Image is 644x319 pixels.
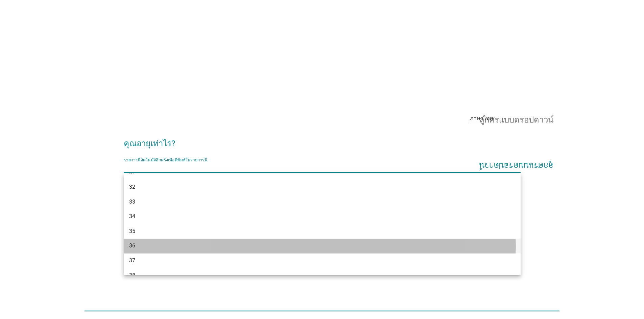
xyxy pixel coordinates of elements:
font: 37 [129,257,135,264]
font: 31 [129,169,135,176]
font: ลูกศรแบบดรอปดาวน์ [479,163,553,171]
font: 32 [129,184,135,190]
font: 33 [129,198,135,205]
font: 36 [129,242,135,249]
font: คุณอายุเท่าไร? [124,139,175,148]
font: 38 [129,272,135,278]
font: 34 [129,213,135,219]
input: รายการนี้อัตโนมัติอีกครั้งเพื่อตีพิมพ์ในรายการนี้ [124,162,511,172]
font: ภาษาไทย [470,115,493,122]
font: ลูกศรแบบดรอปดาวน์ [479,114,553,123]
font: 35 [129,228,135,234]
